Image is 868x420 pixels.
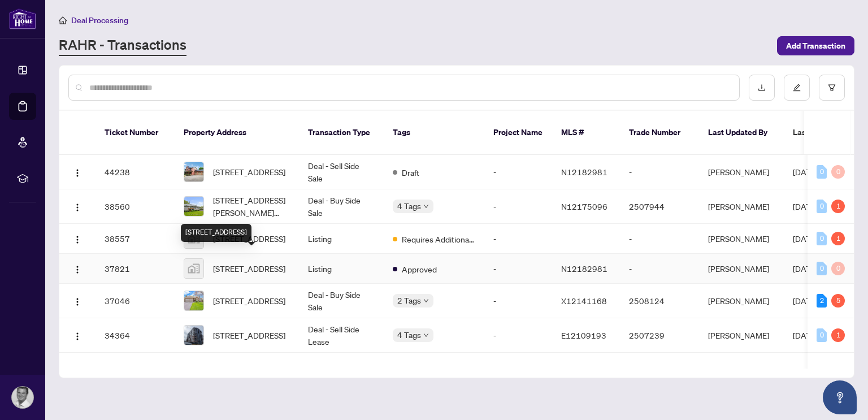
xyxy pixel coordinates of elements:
[68,259,86,278] button: Logo
[793,330,818,340] span: [DATE]
[823,380,857,414] button: Open asap
[299,189,384,224] td: Deal - Buy Side Sale
[793,126,862,138] span: Last Modified Date
[561,201,607,211] span: N12175096
[423,298,429,304] span: down
[68,230,86,248] button: Logo
[484,111,552,155] th: Project Name
[699,155,784,189] td: [PERSON_NAME]
[384,111,484,155] th: Tags
[181,224,251,242] div: [STREET_ADDRESS]
[299,224,384,254] td: Listing
[184,326,203,345] img: thumbnail-img
[620,254,699,284] td: -
[561,167,607,177] span: N12182981
[831,328,845,342] div: 1
[402,166,419,179] span: Draft
[831,200,845,213] div: 1
[96,224,175,254] td: 38557
[484,155,552,189] td: -
[817,262,827,275] div: 0
[831,294,845,308] div: 5
[749,75,775,101] button: download
[402,263,437,275] span: Approved
[68,292,86,310] button: Logo
[699,254,784,284] td: [PERSON_NAME]
[699,284,784,318] td: [PERSON_NAME]
[819,75,845,101] button: filter
[184,162,203,181] img: thumbnail-img
[793,201,818,211] span: [DATE]
[213,262,285,275] span: [STREET_ADDRESS]
[828,84,836,92] span: filter
[793,167,818,177] span: [DATE]
[397,294,421,307] span: 2 Tags
[71,15,128,25] span: Deal Processing
[213,329,285,341] span: [STREET_ADDRESS]
[73,235,82,244] img: Logo
[397,328,421,341] span: 4 Tags
[793,233,818,244] span: [DATE]
[793,263,818,274] span: [DATE]
[423,332,429,338] span: down
[784,75,810,101] button: edit
[59,36,186,56] a: RAHR - Transactions
[758,84,766,92] span: download
[831,262,845,275] div: 0
[73,203,82,212] img: Logo
[299,111,384,155] th: Transaction Type
[397,200,421,213] span: 4 Tags
[9,8,36,29] img: logo
[184,291,203,310] img: thumbnail-img
[299,155,384,189] td: Deal - Sell Side Sale
[213,166,285,178] span: [STREET_ADDRESS]
[96,155,175,189] td: 44238
[213,194,290,219] span: [STREET_ADDRESS][PERSON_NAME][PERSON_NAME]
[620,284,699,318] td: 2508124
[793,84,801,92] span: edit
[73,297,82,306] img: Logo
[484,224,552,254] td: -
[817,232,827,245] div: 0
[59,16,67,24] span: home
[73,332,82,341] img: Logo
[184,197,203,216] img: thumbnail-img
[561,296,607,306] span: X12141168
[484,189,552,224] td: -
[96,318,175,353] td: 34364
[299,284,384,318] td: Deal - Buy Side Sale
[817,294,827,308] div: 2
[73,265,82,274] img: Logo
[96,284,175,318] td: 37046
[620,224,699,254] td: -
[73,168,82,177] img: Logo
[561,330,606,340] span: E12109193
[817,328,827,342] div: 0
[817,165,827,179] div: 0
[484,254,552,284] td: -
[620,189,699,224] td: 2507944
[620,155,699,189] td: -
[402,233,475,245] span: Requires Additional Docs
[213,295,285,307] span: [STREET_ADDRESS]
[699,318,784,353] td: [PERSON_NAME]
[786,37,845,55] span: Add Transaction
[817,200,827,213] div: 0
[699,111,784,155] th: Last Updated By
[699,224,784,254] td: [PERSON_NAME]
[699,189,784,224] td: [PERSON_NAME]
[68,326,86,344] button: Logo
[831,165,845,179] div: 0
[620,111,699,155] th: Trade Number
[68,163,86,181] button: Logo
[831,232,845,245] div: 1
[484,284,552,318] td: -
[175,111,299,155] th: Property Address
[561,263,607,274] span: N12182981
[12,387,33,408] img: Profile Icon
[96,111,175,155] th: Ticket Number
[793,296,818,306] span: [DATE]
[299,254,384,284] td: Listing
[96,254,175,284] td: 37821
[423,203,429,209] span: down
